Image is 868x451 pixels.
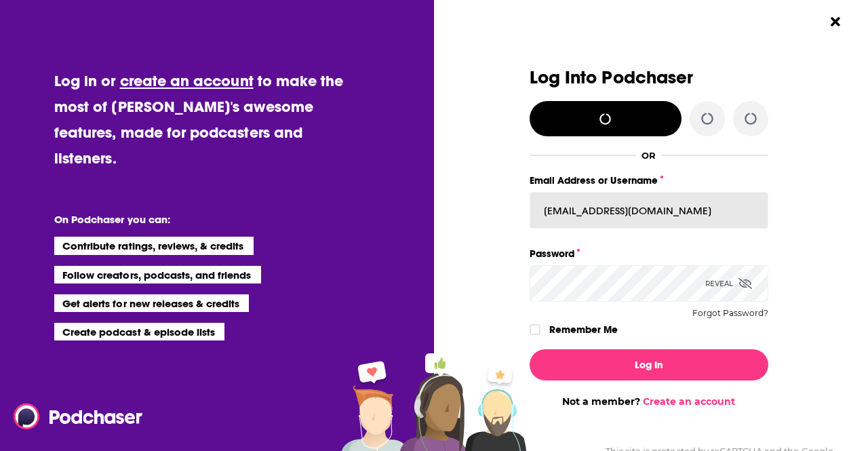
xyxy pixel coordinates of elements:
button: Close Button [823,9,848,35]
li: On Podchaser you can: [54,213,325,226]
label: Email Address or Username [530,172,768,189]
button: Log In [530,349,768,380]
li: Get alerts for new releases & credits [54,294,249,312]
label: Password [530,245,768,262]
li: Contribute ratings, reviews, & credits [54,237,254,254]
a: Create an account [643,395,735,408]
div: Reveal [705,265,752,302]
input: Email Address or Username [530,192,768,229]
li: Follow creators, podcasts, and friends [54,266,261,283]
img: Podchaser - Follow, Share and Rate Podcasts [14,404,144,429]
button: Forgot Password? [692,309,768,318]
label: Remember Me [549,321,618,338]
a: Podchaser - Follow, Share and Rate Podcasts [14,404,133,429]
a: create an account [120,71,254,90]
div: OR [642,150,656,161]
h3: Log Into Podchaser [530,68,768,87]
li: Create podcast & episode lists [54,323,224,340]
div: Not a member? [530,395,768,408]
